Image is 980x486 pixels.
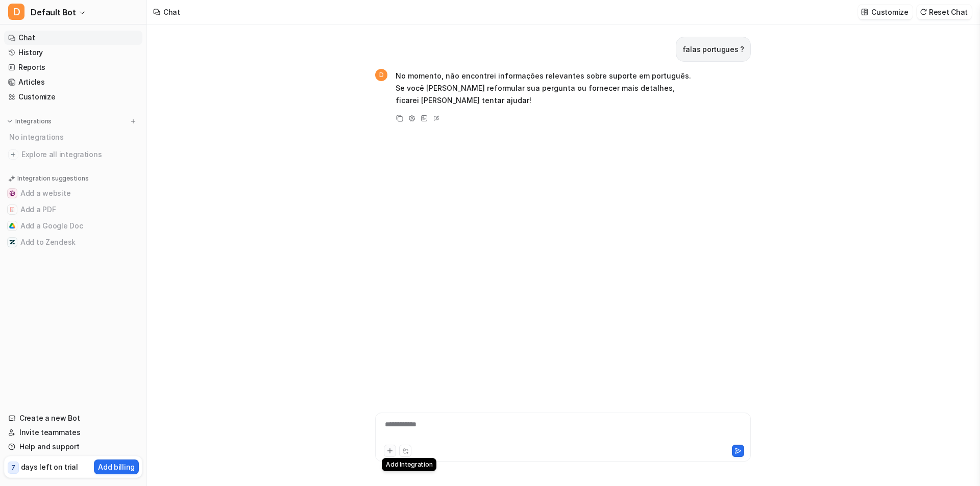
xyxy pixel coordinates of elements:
span: D [8,4,24,20]
a: Customize [4,90,142,104]
p: No momento, não encontrei informações relevantes sobre suporte em português. Se você [PERSON_NAME... [396,70,694,107]
a: Help and support [4,440,142,454]
img: menu_add.svg [130,118,137,125]
img: Add a Google Doc [9,223,15,229]
p: Integration suggestions [17,174,88,183]
a: History [4,45,142,60]
p: falas portugues ? [682,43,744,56]
a: Explore all integrations [4,147,142,162]
button: Customize [858,5,912,19]
p: Add billing [98,462,135,472]
button: Reset Chat [917,5,972,19]
p: Integrations [15,117,52,125]
a: Reports [4,60,142,74]
img: expand menu [6,118,13,125]
img: customize [861,8,868,16]
button: Add to ZendeskAdd to Zendesk [4,234,142,250]
a: Articles [4,75,142,89]
a: Chat [4,31,142,45]
div: No integrations [6,129,142,145]
img: explore all integrations [8,149,18,160]
a: Invite teammates [4,425,142,440]
button: Add a PDFAdd a PDF [4,201,142,218]
div: Add Integration [382,458,436,471]
div: Chat [163,7,180,17]
img: Add to Zendesk [9,239,15,245]
img: Add a website [9,190,15,196]
button: Add a Google DocAdd a Google Doc [4,218,142,234]
img: Add a PDF [9,207,15,213]
button: Add billing [94,459,139,474]
a: Create a new Bot [4,411,142,425]
p: 7 [11,463,15,472]
p: days left on trial [21,462,78,472]
span: Explore all integrations [21,146,138,163]
button: Add a websiteAdd a website [4,185,142,201]
span: D [375,69,387,81]
button: Integrations [4,116,55,126]
span: Default Bot [31,5,76,19]
img: reset [920,8,927,16]
p: Customize [871,7,908,17]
